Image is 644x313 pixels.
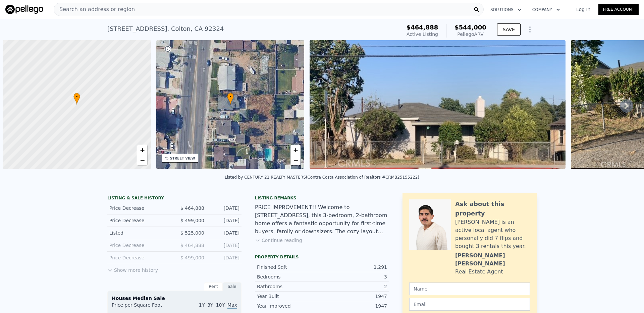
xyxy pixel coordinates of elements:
span: $464,888 [407,24,438,31]
div: Year Improved [257,303,322,309]
div: Price Decrease [109,254,169,261]
div: Listed [109,230,169,236]
a: Zoom out [290,155,301,165]
div: 1,291 [322,264,387,270]
div: • [73,93,80,105]
div: • [227,93,234,105]
span: Max [227,302,237,309]
div: [DATE] [210,205,239,211]
div: Bedrooms [257,273,322,280]
div: Listed by CENTURY 21 REALTY MASTERS (Contra Costa Association of Realtors #CRMB25155222) [225,175,419,180]
span: + [293,146,298,154]
div: Ask about this property [455,199,530,218]
div: STREET VIEW [170,156,195,161]
div: Sale [223,282,241,291]
div: 3 [322,273,387,280]
a: Log In [568,6,598,13]
img: Pellego [5,5,43,14]
button: Company [527,4,566,16]
button: SAVE [497,23,521,36]
input: Name [409,283,530,295]
span: $ 525,000 [180,230,204,236]
div: Rent [204,282,223,291]
div: Price Decrease [109,205,169,211]
span: $ 464,888 [180,205,204,211]
div: Houses Median Sale [112,295,237,302]
div: [DATE] [210,254,239,261]
div: Finished Sqft [257,264,322,270]
div: PRICE IMPROVEMENT!! Welcome to [STREET_ADDRESS], this 3-bedroom, 2-bathroom home offers a fantast... [255,203,389,236]
a: Zoom out [137,155,147,165]
div: 1947 [322,303,387,309]
div: 2 [322,283,387,290]
div: Property details [255,254,389,260]
span: 3Y [207,302,213,308]
div: [DATE] [210,230,239,236]
div: Bathrooms [257,283,322,290]
input: Email [409,298,530,311]
span: $ 499,000 [180,255,204,260]
a: Free Account [598,4,639,15]
span: Active Listing [407,32,438,37]
a: Zoom in [137,145,147,155]
img: Sale: 167281145 Parcel: 15745109 [310,40,566,169]
div: [DATE] [210,217,239,224]
a: Zoom in [290,145,301,155]
button: Show Options [523,23,537,36]
span: 10Y [216,302,225,308]
button: Continue reading [255,237,302,244]
span: $ 464,888 [180,243,204,248]
div: Price Decrease [109,242,169,249]
span: − [140,156,144,164]
span: + [140,146,144,154]
div: Pellego ARV [454,31,486,38]
button: Show more history [107,264,158,273]
div: [STREET_ADDRESS] , Colton , CA 92324 [107,24,224,34]
span: 1Y [199,302,205,308]
div: Listing remarks [255,195,389,201]
div: [PERSON_NAME] [PERSON_NAME] [455,252,530,268]
div: Price Decrease [109,217,169,224]
span: − [293,156,298,164]
span: • [227,94,234,100]
div: 1947 [322,293,387,300]
div: [DATE] [210,242,239,249]
div: [PERSON_NAME] is an active local agent who personally did 7 flips and bought 3 rentals this year. [455,218,530,250]
div: Price per Square Foot [112,302,174,312]
span: Search an address or region [54,5,135,13]
div: LISTING & SALE HISTORY [107,195,241,202]
span: $544,000 [454,24,486,31]
div: Year Built [257,293,322,300]
span: • [73,94,80,100]
span: $ 499,000 [180,218,204,223]
div: Real Estate Agent [455,268,503,276]
button: Solutions [485,4,527,16]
